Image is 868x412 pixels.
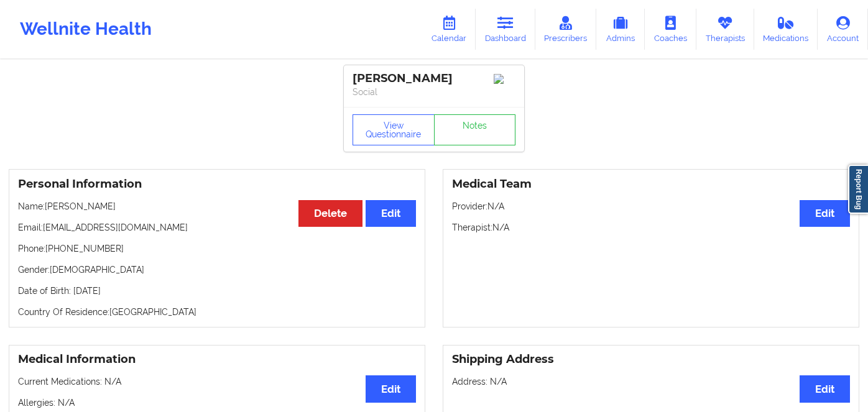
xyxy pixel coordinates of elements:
p: Provider: N/A [452,200,850,213]
h3: Medical Information [18,352,416,367]
button: Edit [800,375,850,402]
p: Social [353,86,515,98]
h3: Medical Team [452,177,850,191]
p: Allergies: N/A [18,396,416,409]
p: Phone: [PHONE_NUMBER] [18,242,416,255]
p: Name: [PERSON_NAME] [18,200,416,213]
p: Country Of Residence: [GEOGRAPHIC_DATA] [18,306,416,318]
a: Therapists [696,9,754,50]
p: Therapist: N/A [452,221,850,234]
a: Calendar [422,9,476,50]
a: Medications [754,9,818,50]
h3: Shipping Address [452,352,850,367]
button: View Questionnaire [353,114,435,145]
a: Admins [596,9,645,50]
button: Delete [298,200,362,227]
div: [PERSON_NAME] [353,71,515,86]
a: Coaches [645,9,696,50]
h3: Personal Information [18,177,416,191]
p: Current Medications: N/A [18,375,416,388]
button: Edit [366,200,416,227]
a: Notes [434,114,516,145]
p: Gender: [DEMOGRAPHIC_DATA] [18,263,416,276]
img: Image%2Fplaceholer-image.png [494,74,515,84]
p: Date of Birth: [DATE] [18,285,416,297]
a: Dashboard [476,9,535,50]
a: Prescribers [535,9,597,50]
button: Edit [366,375,416,402]
button: Edit [800,200,850,227]
a: Report Bug [848,165,868,214]
a: Account [818,9,868,50]
p: Email: [EMAIL_ADDRESS][DOMAIN_NAME] [18,221,416,234]
p: Address: N/A [452,375,850,388]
